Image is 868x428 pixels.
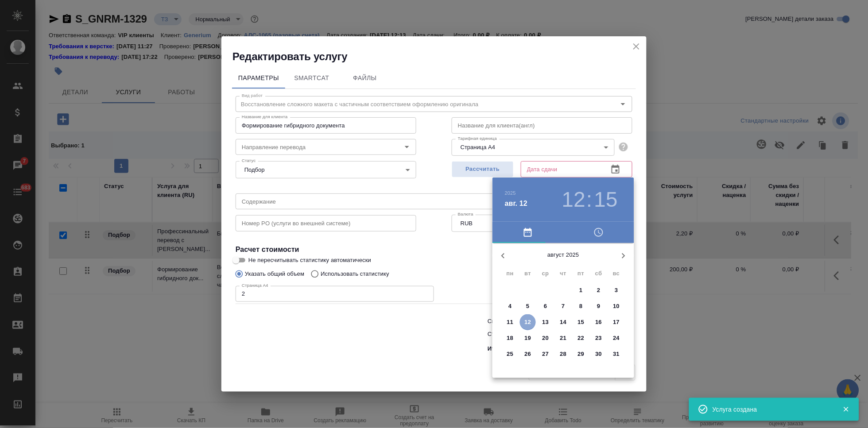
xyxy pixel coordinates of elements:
p: 29 [578,350,585,359]
p: 4 [508,302,511,311]
span: пт [573,269,589,278]
p: 15 [578,318,585,327]
button: 19 [520,330,536,346]
h3: : [586,187,592,212]
p: 6 [544,302,547,311]
button: 26 [520,346,536,362]
p: 8 [579,302,582,311]
p: 1 [579,286,582,295]
button: авг. 12 [505,198,527,209]
div: Услуга создана [713,405,829,414]
button: 15 [573,314,589,330]
p: 18 [507,334,514,343]
p: 10 [613,302,620,311]
p: 13 [542,318,549,327]
button: 2025 [505,190,516,196]
p: 11 [507,318,514,327]
button: 4 [502,298,518,314]
button: 10 [608,298,624,314]
p: 30 [596,350,602,359]
button: 9 [591,298,607,314]
button: 28 [555,346,571,362]
button: 1 [573,282,589,298]
p: 14 [560,318,567,327]
button: 2 [591,282,607,298]
button: 24 [608,330,624,346]
button: 20 [538,330,554,346]
button: 12 [562,187,585,212]
p: 7 [562,302,565,311]
button: 14 [555,314,571,330]
p: август 2025 [514,251,613,259]
button: 29 [573,346,589,362]
button: 21 [555,330,571,346]
span: пн [502,269,518,278]
span: вс [608,269,624,278]
p: 23 [596,334,602,343]
button: 12 [520,314,536,330]
span: ср [538,269,554,278]
p: 19 [525,334,531,343]
span: чт [555,269,571,278]
p: 31 [613,350,620,359]
button: 15 [594,187,618,212]
button: 11 [502,314,518,330]
p: 26 [525,350,531,359]
p: 20 [542,334,549,343]
button: 7 [555,298,571,314]
p: 16 [596,318,602,327]
span: вт [520,269,536,278]
span: сб [591,269,607,278]
p: 24 [613,334,620,343]
button: 18 [502,330,518,346]
button: 22 [573,330,589,346]
p: 28 [560,350,567,359]
button: 25 [502,346,518,362]
button: 17 [608,314,624,330]
p: 12 [525,318,531,327]
button: 3 [608,282,624,298]
button: 13 [538,314,554,330]
button: 30 [591,346,607,362]
p: 5 [526,302,529,311]
button: 6 [538,298,554,314]
button: 5 [520,298,536,314]
p: 2 [597,286,600,295]
button: 31 [608,346,624,362]
p: 21 [560,334,567,343]
p: 27 [542,350,549,359]
button: 16 [591,314,607,330]
button: 8 [573,298,589,314]
button: 23 [591,330,607,346]
p: 22 [578,334,585,343]
p: 17 [613,318,620,327]
button: 27 [538,346,554,362]
p: 9 [597,302,600,311]
p: 25 [507,350,514,359]
button: Закрыть [837,405,855,413]
p: 3 [615,286,618,295]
